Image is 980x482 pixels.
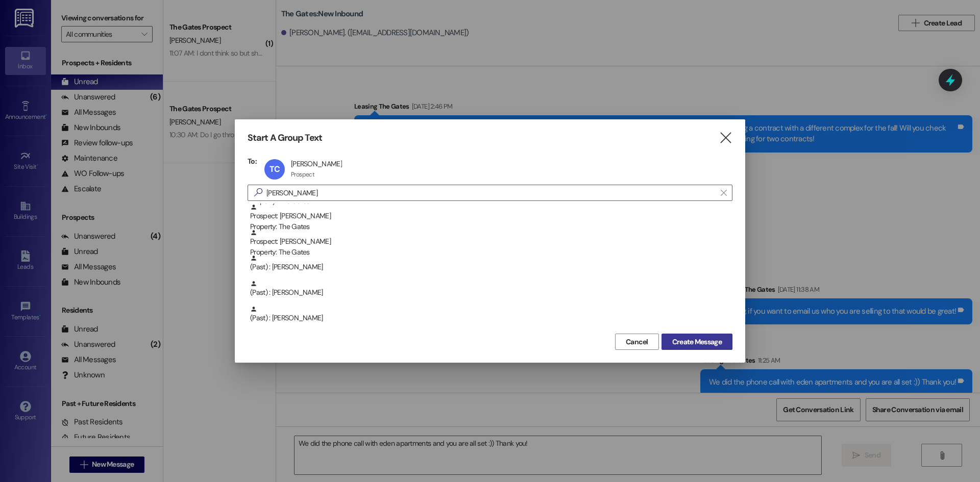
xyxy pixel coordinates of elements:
span: Cancel [626,337,648,347]
i:  [721,189,726,197]
span: Create Message [672,337,722,347]
h3: To: [248,157,257,166]
div: Property: The Gates [250,221,732,232]
div: Prospect [291,170,314,179]
input: Search for any contact or apartment [266,186,716,200]
div: [PERSON_NAME] [291,159,342,168]
div: (Past) : [PERSON_NAME] [248,280,732,306]
i:  [719,133,732,143]
div: Prospect: [PERSON_NAME] [250,229,732,258]
button: Clear text [716,185,732,200]
div: Property: The Gates [250,247,732,258]
div: (Past) : [PERSON_NAME] [250,280,732,298]
div: Prospect: [PERSON_NAME] [250,204,732,233]
button: Cancel [615,334,659,350]
i:  [250,187,266,198]
div: Prospect: [PERSON_NAME]Property: The Gates [248,229,732,255]
h3: Start A Group Text [248,132,322,144]
button: Create Message [661,334,732,350]
div: Prospect: [PERSON_NAME]Property: The Gates [248,204,732,229]
div: (Past) : [PERSON_NAME] [248,255,732,280]
div: (Past) : [PERSON_NAME] [250,255,732,272]
div: (Past) : [PERSON_NAME] [250,306,732,323]
div: (Past) : [PERSON_NAME] [248,306,732,331]
span: TC [269,164,280,174]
